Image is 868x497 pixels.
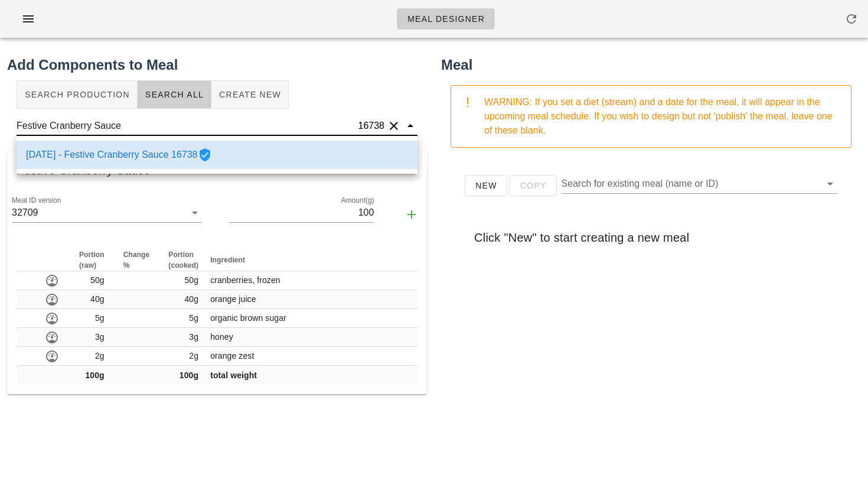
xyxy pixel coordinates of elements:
[484,95,841,138] div: WARNING: If you set a diet (stream) and a date for the meal, it will appear in the upcoming meal ...
[184,294,198,304] span: 40g
[17,116,356,135] input: Search for a component
[475,181,497,190] span: New
[12,207,38,218] div: 32709
[210,275,280,285] span: cranberries, frozen
[407,14,485,24] span: Meal Designer
[12,196,61,205] label: Meal ID version
[218,90,281,99] span: Create New
[70,309,114,328] td: 5g
[356,120,385,132] div: 16738
[138,80,211,109] button: Search All
[70,290,114,309] td: 40g
[145,90,204,99] span: Search All
[189,332,198,342] span: 3g
[210,294,256,304] span: orange juice
[387,119,401,133] button: Clear
[189,351,198,360] span: 2g
[70,366,114,385] td: 100g
[7,54,427,76] h2: Add Components to Meal
[7,151,427,189] div: Festive Cranberry Sauce
[211,80,289,109] button: Create New
[210,313,286,323] span: organic brown sugar
[341,196,374,205] label: Amount(g)
[210,351,254,360] span: orange zest
[70,347,114,366] td: 2g
[114,249,159,271] th: Change %
[159,249,208,271] th: Portion (cooked)
[465,175,507,196] button: New
[441,54,861,76] h2: Meal
[70,328,114,347] td: 3g
[70,271,114,290] td: 50g
[17,141,417,169] div: [DATE] - Festive Cranberry Sauce 16738
[397,8,495,30] a: Meal Designer
[465,219,837,256] div: Click "New" to start creating a new meal
[70,249,114,271] th: Portion (raw)
[208,366,380,385] td: total weight
[12,203,202,222] div: Meal ID version32709
[184,275,198,285] span: 50g
[17,80,138,109] button: Search Production
[208,249,380,271] th: Ingredient
[189,313,198,323] span: 5g
[24,90,130,99] span: Search Production
[159,366,208,385] td: 100g
[210,332,233,342] span: honey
